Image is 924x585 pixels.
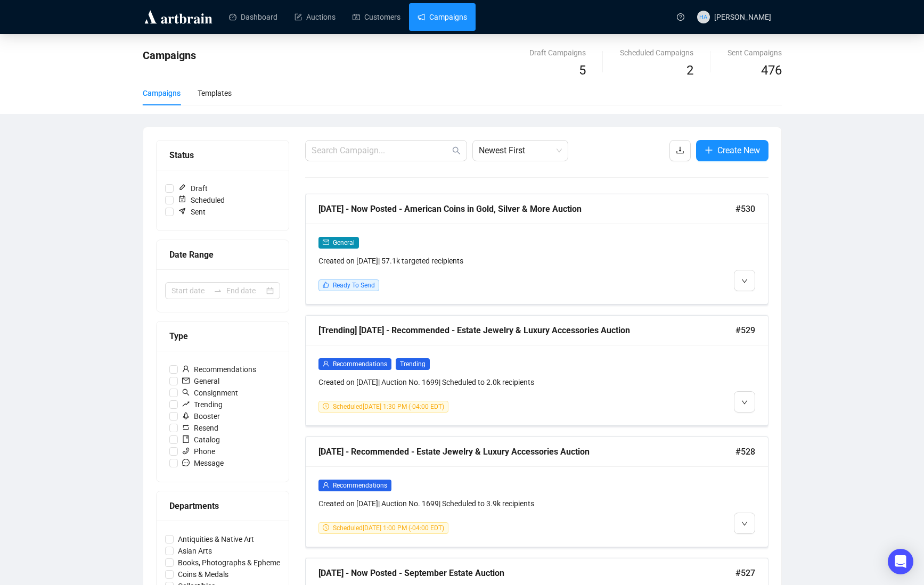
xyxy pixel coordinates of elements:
[677,13,684,21] span: question-circle
[323,403,329,409] span: clock-circle
[178,446,219,457] span: Phone
[174,206,210,218] span: Sent
[333,524,444,532] span: Scheduled [DATE] 1:00 PM (-04:00 EDT)
[686,63,693,78] span: 2
[171,285,209,296] input: Start date
[323,360,329,367] span: user
[741,521,748,527] span: down
[174,183,212,194] span: Draft
[169,499,276,513] div: Departments
[305,194,768,304] a: [DATE] - Now Posted - American Coins in Gold, Silver & More Auction#530mailGeneralCreated on [DAT...
[333,239,355,246] span: General
[699,12,707,22] span: HA
[169,329,276,343] div: Type
[174,557,291,568] span: Books, Photographs & Ephemera
[333,403,444,410] span: Scheduled [DATE] 1:30 PM (-04:00 EDT)
[717,144,760,157] span: Create New
[178,457,228,469] span: Message
[305,436,768,547] a: [DATE] - Recommended - Estate Jewelry & Luxury Accessories Auction#528userRecommendationsCreated ...
[229,3,277,31] a: Dashboard
[169,149,276,162] div: Status
[318,376,644,388] div: Created on [DATE] | Auction No. 1699 | Scheduled to 2.0k recipients
[735,202,755,216] span: #530
[178,422,223,434] span: Resend
[620,47,693,59] div: Scheduled Campaigns
[318,445,735,458] div: [DATE] - Recommended - Estate Jewelry & Luxury Accessories Auction
[178,434,224,446] span: Catalog
[579,63,586,78] span: 5
[318,498,644,509] div: Created on [DATE] | Auction No. 1699 | Scheduled to 3.9k recipients
[761,63,782,78] span: 476
[735,566,755,580] span: #527
[741,278,748,284] span: down
[143,9,214,26] img: logo
[353,3,400,31] a: Customers
[676,146,684,154] span: download
[182,389,190,396] span: search
[696,140,768,161] button: Create New
[741,399,748,406] span: down
[295,3,336,31] a: Auctions
[318,566,735,580] div: [DATE] - Now Posted - September Estate Auction
[323,482,329,488] span: user
[529,47,586,59] div: Draft Campaigns
[178,399,227,410] span: Trending
[452,146,461,155] span: search
[182,365,190,373] span: user
[182,435,190,443] span: book
[178,410,224,422] span: Booster
[318,324,735,337] div: [Trending] [DATE] - Recommended - Estate Jewelry & Luxury Accessories Auction
[178,364,260,375] span: Recommendations
[305,315,768,426] a: [Trending] [DATE] - Recommended - Estate Jewelry & Luxury Accessories Auction#529userRecommendati...
[174,533,258,545] span: Antiquities & Native Art
[333,360,387,368] span: Recommendations
[182,447,190,455] span: phone
[214,286,222,295] span: to
[396,358,430,370] span: Trending
[735,445,755,458] span: #528
[169,248,276,261] div: Date Range
[143,49,196,62] span: Campaigns
[323,239,329,245] span: mail
[705,146,713,154] span: plus
[333,482,387,489] span: Recommendations
[182,459,190,466] span: message
[418,3,467,31] a: Campaigns
[333,282,375,289] span: Ready To Send
[318,255,644,267] div: Created on [DATE] | 57.1k targeted recipients
[888,549,913,574] div: Open Intercom Messenger
[174,194,229,206] span: Scheduled
[178,375,224,387] span: General
[143,87,181,99] div: Campaigns
[735,324,755,337] span: #529
[318,202,735,216] div: [DATE] - Now Posted - American Coins in Gold, Silver & More Auction
[226,285,264,296] input: End date
[214,286,222,295] span: swap-right
[178,387,242,399] span: Consignment
[198,87,232,99] div: Templates
[182,412,190,419] span: rocket
[312,144,450,157] input: Search Campaign...
[182,424,190,431] span: retweet
[182,377,190,384] span: mail
[323,524,329,531] span: clock-circle
[479,141,562,161] span: Newest First
[727,47,782,59] div: Sent Campaigns
[714,13,771,21] span: [PERSON_NAME]
[182,400,190,408] span: rise
[323,282,329,288] span: like
[174,568,233,580] span: Coins & Medals
[174,545,216,557] span: Asian Arts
